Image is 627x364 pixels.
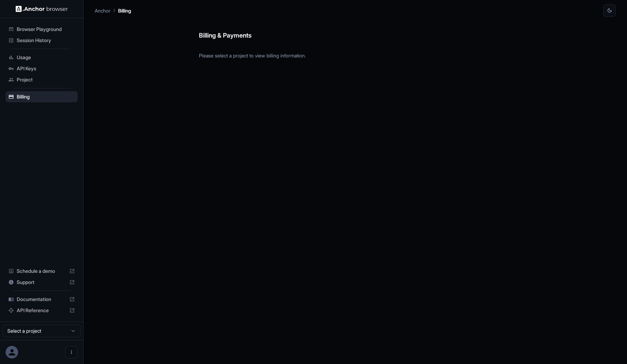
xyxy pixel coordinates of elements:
[6,294,78,305] div: Documentation
[6,305,78,316] div: API Reference
[17,296,67,303] span: Documentation
[95,7,131,14] nav: breadcrumb
[17,54,75,61] span: Usage
[6,266,78,277] div: Schedule a demo
[118,7,131,14] p: Billing
[17,37,75,44] span: Session History
[6,24,78,35] div: Browser Playground
[17,65,75,72] span: API Keys
[6,277,78,288] div: Support
[6,52,78,63] div: Usage
[17,26,75,33] span: Browser Playground
[95,7,110,14] p: Anchor
[17,279,67,286] span: Support
[199,46,512,59] p: Please select a project to view billing information.
[17,76,75,83] span: Project
[6,63,78,74] div: API Keys
[199,17,512,41] h6: Billing & Payments
[17,307,67,314] span: API Reference
[65,346,78,358] button: Open menu
[6,74,78,85] div: Project
[17,93,75,100] span: Billing
[16,6,68,12] img: Anchor Logo
[6,35,78,46] div: Session History
[17,268,67,275] span: Schedule a demo
[6,91,78,102] div: Billing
